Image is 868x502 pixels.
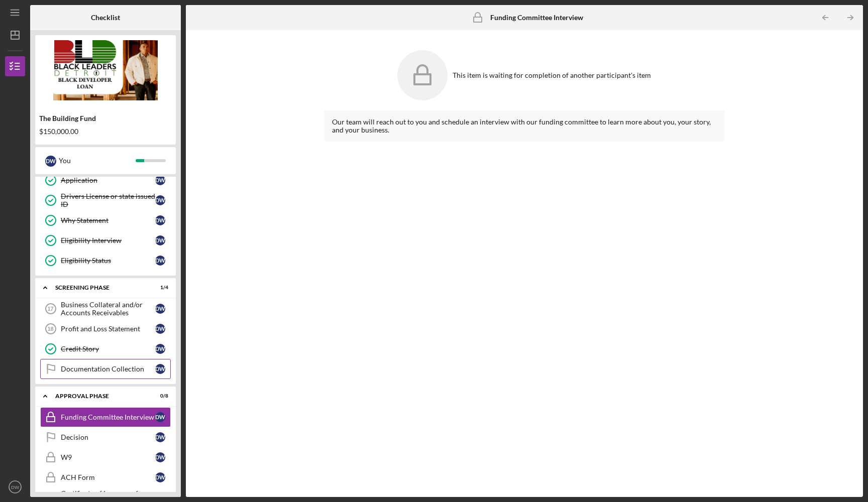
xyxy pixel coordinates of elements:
div: Business Collateral and/or Accounts Receivables [61,301,155,317]
a: Eligibility InterviewDW [40,230,171,250]
div: Profit and Loss Statement [61,325,155,333]
a: DecisionDW [40,427,171,447]
a: Drivers License or state issued IDDW [40,190,171,210]
b: Funding Committee Interview [490,14,583,22]
a: Funding Committee InterviewDW [40,407,171,427]
div: D W [155,364,165,374]
a: Documentation CollectionDW [40,359,171,379]
div: 1 / 4 [150,285,168,291]
div: D W [155,412,165,422]
div: Screening Phase [55,285,143,291]
div: D W [155,175,165,185]
a: Credit StoryDW [40,339,171,359]
div: Documentation Collection [61,365,155,373]
div: D W [155,195,165,205]
div: W9 [61,453,155,461]
div: D W [155,235,165,245]
tspan: 17 [47,306,53,312]
a: ACH FormDW [40,467,171,487]
div: Decision [61,433,155,441]
div: D W [155,344,165,354]
a: 17Business Collateral and/or Accounts ReceivablesDW [40,299,171,319]
a: Why StatementDW [40,210,171,230]
div: The Building Fund [39,114,172,122]
div: $150,000.00 [39,128,172,136]
div: Application [61,176,155,184]
div: Our team will reach out to you and schedule an interview with our funding committee to learn more... [332,118,717,134]
div: ACH Form [61,473,155,481]
a: 18Profit and Loss StatementDW [40,319,171,339]
div: Eligibility Interview [61,236,155,244]
div: D W [155,324,165,334]
div: D W [155,256,165,266]
div: Credit Story [61,345,155,353]
a: Eligibility StatusDW [40,250,171,271]
div: D W [155,432,165,442]
div: This item is waiting for completion of another participant's item [453,71,651,79]
b: Checklist [91,14,120,22]
div: D W [155,472,165,482]
text: DW [11,484,20,490]
div: D W [155,304,165,314]
img: Product logo [35,40,176,100]
div: D W [155,452,165,462]
div: Why Statement [61,216,155,224]
a: W9DW [40,447,171,467]
tspan: 18 [47,326,53,332]
div: Eligibility Status [61,257,155,265]
button: DW [5,477,25,497]
div: 0 / 8 [150,393,168,399]
div: Drivers License or state issued ID [61,192,155,208]
div: Funding Committee Interview [61,413,155,421]
div: Approval Phase [55,393,143,399]
a: ApplicationDW [40,170,171,190]
div: You [59,152,136,169]
div: D W [155,215,165,225]
div: D W [45,156,56,167]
